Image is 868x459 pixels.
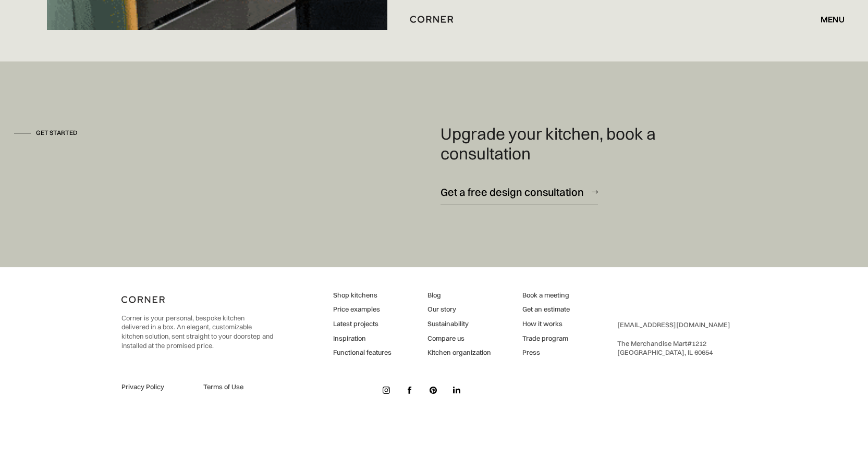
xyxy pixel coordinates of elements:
a: Inspiration [333,334,392,343]
p: Corner is your personal, bespoke kitchen delivered in a box. An elegant, customizable kitchen sol... [121,314,273,350]
div: menu [810,10,845,28]
a: Latest projects [333,319,392,329]
a: Price examples [333,305,392,314]
a: Press [522,348,570,357]
a: Terms of Use [203,382,273,392]
a: Get a free design consultation [441,179,598,205]
div: menu [821,15,845,23]
a: home [399,13,468,26]
a: Privacy Policy [121,382,191,392]
div: Get a free design consultation [441,185,584,199]
a: [EMAIL_ADDRESS][DOMAIN_NAME] [617,320,730,329]
div: Get started [36,129,78,138]
a: Kitchen organization [427,348,491,357]
a: Trade program [522,334,570,343]
div: ‍ The Merchandise Mart #1212 ‍ [GEOGRAPHIC_DATA], IL 60654 [617,320,730,357]
a: Get an estimate [522,305,570,314]
a: Compare us [427,334,491,343]
a: Book a meeting [522,291,570,300]
a: Blog [427,291,491,300]
a: Sustainability [427,319,491,329]
a: How it works [522,319,570,329]
h4: Upgrade your kitchen, book a consultation [441,124,722,164]
a: Shop kitchens [333,291,392,300]
a: Our story [427,305,491,314]
a: Functional features [333,348,392,357]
